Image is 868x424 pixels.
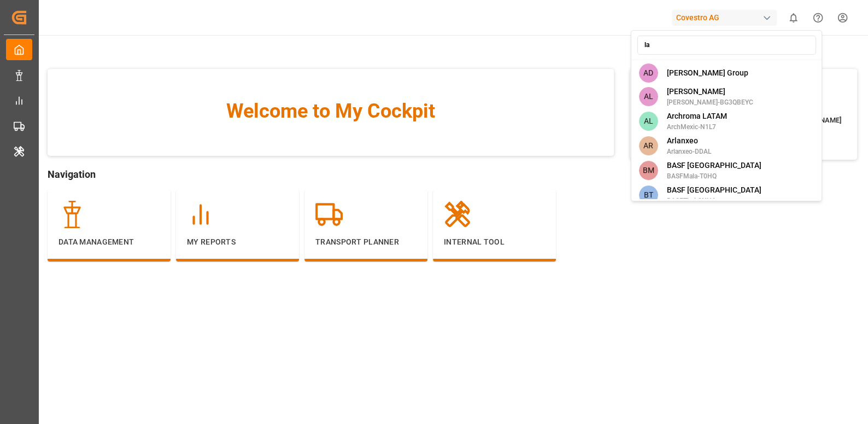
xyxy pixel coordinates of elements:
span: [PERSON_NAME]-BG3QBEYC [666,97,753,107]
input: Search an account... [637,36,816,55]
span: Archroma LATAM [666,111,726,122]
span: [PERSON_NAME] Group [666,67,748,79]
span: BASF [GEOGRAPHIC_DATA] [666,160,761,171]
span: BASFThai-9NH6 [666,196,761,206]
span: Arlanxeo [666,135,711,147]
span: BT [638,185,658,205]
span: Arlanxeo-DDAL [666,147,711,156]
span: [PERSON_NAME] [666,86,753,97]
span: AL [638,112,658,131]
span: ArchMexic-N1L7 [666,122,726,132]
span: BM [638,161,658,180]
span: BASFMala-T0HQ [666,171,761,181]
span: AR [638,136,658,155]
span: AD [638,63,658,83]
span: AL [638,87,658,106]
span: BASF [GEOGRAPHIC_DATA] [666,184,761,196]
